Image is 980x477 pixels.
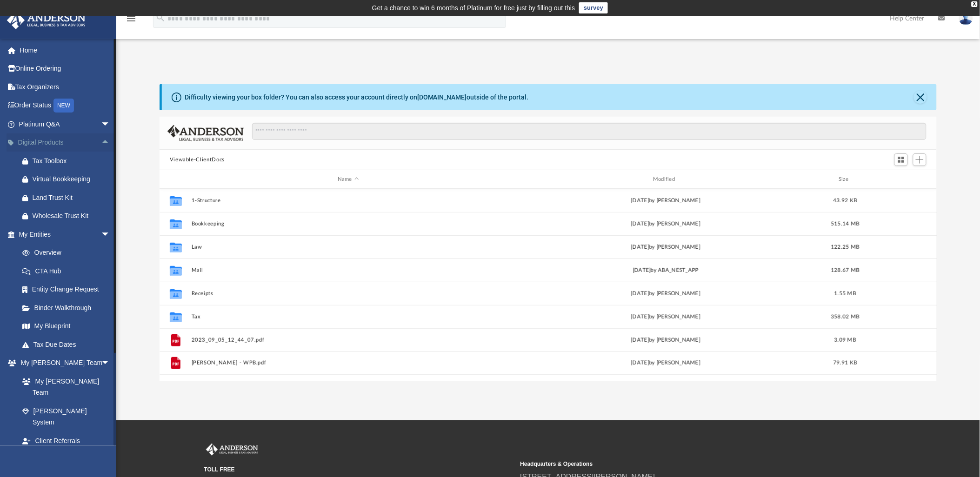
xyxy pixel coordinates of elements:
[191,244,505,250] button: Law
[252,123,927,140] input: Search files and folders
[509,197,822,205] div: [DATE] by [PERSON_NAME]
[191,267,505,273] button: Mail
[13,244,124,262] a: Overview
[894,153,908,166] button: Switch to Grid View
[13,317,120,336] a: My Blueprint
[33,155,113,167] div: Tax Toolbox
[13,262,124,280] a: CTA Hub
[833,360,857,365] span: 79.91 KB
[509,266,822,275] div: [DATE] by ABA_NEST_APP
[372,2,575,13] div: Get a chance to win 6 months of Platinum for free just by filling out this
[509,220,822,228] div: [DATE] by [PERSON_NAME]
[520,460,830,468] small: Headquarters & Operations
[509,175,823,184] div: Modified
[13,372,115,402] a: My [PERSON_NAME] Team
[13,280,124,299] a: Entity Change Request
[831,221,860,226] span: 515.14 MB
[101,133,120,152] span: arrow_drop_up
[160,189,937,381] div: grid
[831,245,860,250] span: 122.25 MB
[4,11,88,29] img: Anderson Advisors Platinum Portal
[170,156,225,164] button: Viewable-ClientDocs
[13,335,124,354] a: Tax Due Dates
[13,298,124,317] a: Binder Walkthrough
[53,99,74,113] div: NEW
[7,354,120,372] a: My [PERSON_NAME] Teamarrow_drop_down
[7,78,124,96] a: Tax Organizers
[509,290,822,298] div: [DATE] by [PERSON_NAME]
[890,356,912,370] button: More options
[13,431,120,450] a: Client Referrals
[185,93,529,102] div: Difficulty viewing your box folder? You can also access your account directly on outside of the p...
[7,96,124,115] a: Order StatusNEW
[101,354,120,373] span: arrow_drop_down
[204,465,514,474] small: TOLL FREE
[33,173,113,185] div: Virtual Bookkeeping
[13,170,124,189] a: Virtual Bookkeeping
[191,337,505,343] button: 2023_09_05_12_44_07.pdf
[509,359,822,367] div: [DATE] by [PERSON_NAME]
[913,153,927,166] button: Add
[33,192,113,204] div: Land Trust Kit
[126,13,137,24] i: menu
[914,91,927,104] button: Close
[191,198,505,204] button: 1-Structure
[831,314,860,319] span: 358.02 MB
[959,12,973,25] img: User Pic
[7,133,124,152] a: Digital Productsarrow_drop_up
[204,444,260,456] img: Anderson Advisors Platinum Portal
[13,188,124,207] a: Land Trust Kit
[7,60,124,78] a: Online Ordering
[13,207,124,225] a: Wholesale Trust Kit
[833,198,857,203] span: 43.92 KB
[417,93,467,101] a: [DOMAIN_NAME]
[834,291,856,296] span: 1.55 MB
[191,314,505,320] button: Tax
[834,338,856,343] span: 3.09 MB
[155,13,166,23] i: search
[191,175,505,184] div: Name
[579,2,608,13] a: survey
[13,152,124,170] a: Tax Toolbox
[509,243,822,252] div: [DATE] by [PERSON_NAME]
[831,268,860,273] span: 128.67 MB
[101,115,120,134] span: arrow_drop_down
[191,221,505,227] button: Bookkeeping
[868,175,933,184] div: id
[509,313,822,321] div: [DATE] by [PERSON_NAME]
[7,225,124,244] a: My Entitiesarrow_drop_down
[827,175,864,184] div: Size
[509,336,822,344] div: [DATE] by [PERSON_NAME]
[126,18,137,24] a: menu
[7,41,124,60] a: Home
[13,402,120,431] a: [PERSON_NAME] System
[7,115,124,133] a: Platinum Q&Aarrow_drop_down
[191,291,505,297] button: Receipts
[890,333,912,347] button: More options
[164,175,187,184] div: id
[33,210,113,222] div: Wholesale Trust Kit
[972,1,978,7] div: close
[191,360,505,366] button: [PERSON_NAME] - WPB.pdf
[101,225,120,244] span: arrow_drop_down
